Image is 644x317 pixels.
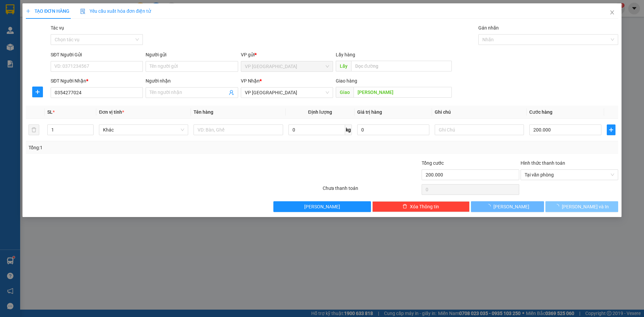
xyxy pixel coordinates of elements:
[410,203,439,210] span: Xóa Thông tin
[609,10,615,15] span: close
[603,3,622,22] button: Close
[478,25,499,31] label: Gán nhãn
[3,48,50,57] span: 0869685689
[607,124,615,135] button: plus
[80,8,151,14] span: Yêu cầu xuất hóa đơn điện tử
[80,9,86,14] img: icon
[16,4,39,11] span: HAIVAN
[273,201,371,212] button: [PERSON_NAME]
[194,109,213,115] span: Tên hàng
[345,124,352,135] span: kg
[29,144,249,151] div: Tổng: 1
[554,204,562,209] span: loading
[402,204,407,209] span: delete
[26,8,69,14] span: TẠO ĐƠN HÀNG
[32,87,43,97] button: plus
[308,109,332,115] span: Định lượng
[357,124,429,135] input: 0
[241,51,333,58] div: VP gửi
[372,201,470,212] button: deleteXóa Thông tin
[545,201,618,212] button: [PERSON_NAME] và In
[521,160,565,166] label: Hình thức thanh toán
[8,12,47,19] span: XUANTRANG
[351,61,452,71] input: Dọc đường
[336,78,357,84] span: Giao hàng
[529,109,552,115] span: Cước hàng
[422,160,444,166] span: Tổng cước
[51,51,143,58] div: SĐT Người Gửi
[525,170,614,180] span: Tại văn phòng
[607,127,615,133] span: plus
[435,124,524,135] input: Ghi Chú
[99,109,124,115] span: Đơn vị tính
[322,184,421,196] div: Chưa thanh toán
[354,87,452,98] input: Dọc đường
[3,38,20,42] span: Người gửi:
[29,124,39,135] button: delete
[47,109,53,115] span: SL
[336,87,354,98] span: Giao
[3,43,41,48] span: Người nhận:
[562,203,609,210] span: [PERSON_NAME] và In
[245,61,329,71] span: VP HÀ NỘI
[336,52,355,57] span: Lấy hàng
[51,77,143,85] div: SĐT Người Nhận
[241,78,260,84] span: VP Nhận
[486,204,493,209] span: loading
[33,89,43,95] span: plus
[146,77,238,85] div: Người nhận
[432,106,527,119] th: Ghi chú
[26,9,31,13] span: plus
[229,90,234,95] span: user-add
[103,125,184,135] span: Khác
[146,51,238,58] div: Người gửi
[67,18,98,24] span: 0943559551
[493,203,529,210] span: [PERSON_NAME]
[245,88,329,98] span: VP HÀ NỘI
[194,124,283,135] input: VD: Bàn, Ghế
[23,43,41,48] span: việt hưng
[336,61,351,71] span: Lấy
[357,109,382,115] span: Giá trị hàng
[304,203,340,210] span: [PERSON_NAME]
[54,7,98,17] span: VP [GEOGRAPHIC_DATA]
[17,20,39,27] em: Logistics
[51,25,64,31] label: Tác vụ
[471,201,544,212] button: [PERSON_NAME]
